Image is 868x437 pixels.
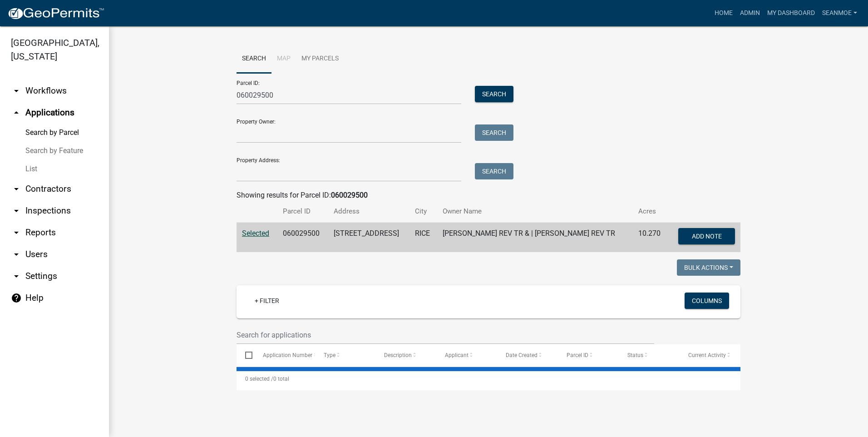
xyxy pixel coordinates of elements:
[688,352,726,358] span: Current Activity
[11,227,22,238] i: arrow_drop_down
[277,201,328,222] th: Parcel ID
[437,223,633,253] td: [PERSON_NAME] REV TR & | [PERSON_NAME] REV TR
[328,201,409,222] th: Address
[237,190,740,201] div: Showing results for Parcel ID:
[247,293,286,309] a: + Filter
[475,163,513,179] button: Search
[680,344,740,366] datatable-header-cell: Current Activity
[375,344,436,366] datatable-header-cell: Description
[633,201,668,222] th: Acres
[237,326,654,344] input: Search for applications
[237,367,740,390] div: 0 total
[328,223,409,253] td: [STREET_ADDRESS]
[819,5,861,22] a: SeanMoe
[11,205,22,216] i: arrow_drop_down
[445,352,469,358] span: Applicant
[497,344,558,366] datatable-header-cell: Date Created
[678,228,735,244] button: Add Note
[384,352,412,358] span: Description
[245,376,273,382] span: 0 selected /
[409,223,437,253] td: RICE
[237,45,271,74] a: Search
[506,352,538,358] span: Date Created
[254,344,315,366] datatable-header-cell: Application Number
[567,352,588,358] span: Parcel ID
[277,223,328,253] td: 060029500
[736,5,764,22] a: Admin
[677,259,740,276] button: Bulk Actions
[331,191,368,199] strong: 060029500
[11,107,22,118] i: arrow_drop_up
[409,201,437,222] th: City
[619,344,680,366] datatable-header-cell: Status
[437,201,633,222] th: Owner Name
[324,352,335,358] span: Type
[436,344,497,366] datatable-header-cell: Applicant
[11,271,22,282] i: arrow_drop_down
[11,184,22,194] i: arrow_drop_down
[242,229,269,238] a: Selected
[11,85,22,96] i: arrow_drop_down
[11,249,22,260] i: arrow_drop_down
[764,5,819,22] a: My Dashboard
[685,293,729,309] button: Columns
[558,344,619,366] datatable-header-cell: Parcel ID
[633,223,668,253] td: 10.270
[263,352,312,358] span: Application Number
[711,5,736,22] a: Home
[237,344,254,366] datatable-header-cell: Select
[315,344,375,366] datatable-header-cell: Type
[296,45,344,74] a: My Parcels
[475,86,513,102] button: Search
[11,293,22,303] i: help
[475,124,513,141] button: Search
[691,233,721,240] span: Add Note
[627,352,643,358] span: Status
